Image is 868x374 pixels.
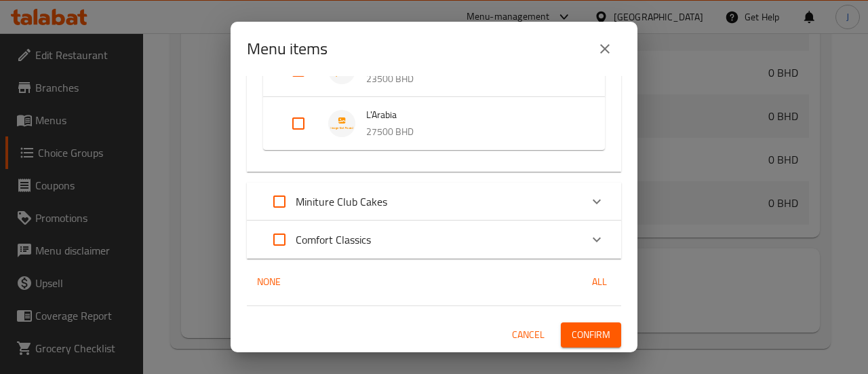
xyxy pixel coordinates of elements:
span: Confirm [572,326,610,343]
div: Expand [263,97,605,150]
span: None [252,274,285,291]
p: 27500 BHD [366,124,578,141]
span: L'Arabia [366,107,578,124]
p: 23500 BHD [366,71,578,88]
div: Expand [247,183,621,221]
button: close [589,33,621,65]
h2: Menu items [247,38,328,60]
button: Cancel [507,322,550,348]
button: None [247,269,290,295]
div: Expand [247,221,621,259]
p: Miniture Club Cakes [296,193,387,210]
button: All [578,269,621,295]
img: L'Arabia [328,110,355,137]
span: Cancel [512,326,545,343]
p: Comfort Classics [296,231,371,248]
span: All [583,274,616,291]
button: Confirm [561,322,621,348]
